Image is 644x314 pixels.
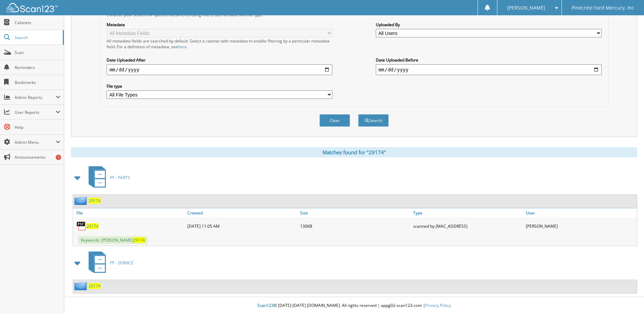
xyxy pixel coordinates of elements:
[15,80,60,85] span: Bookmarks
[425,302,451,308] a: Privacy Policy
[110,175,130,180] span: PF - PARTS
[73,208,186,217] a: File
[15,65,60,70] span: Reminders
[107,64,332,75] input: start
[56,155,61,160] div: 7
[110,260,133,266] span: PF - SERVICE
[87,223,98,229] a: 29174
[298,208,411,217] a: Size
[7,3,58,12] img: scan123-logo-white.svg
[107,22,332,28] label: Metadata
[15,50,60,55] span: Scan
[107,38,332,50] div: All metadata fields are searched by default. Select a cabinet with metadata to enable filtering b...
[107,57,332,63] label: Date Uploaded After
[15,154,60,160] span: Announcements
[376,22,602,28] label: Uploaded By
[319,114,350,127] button: Clear
[78,236,148,244] span: Keywords: [PERSON_NAME]
[178,44,187,50] a: here
[15,124,60,130] span: Help
[411,219,524,233] div: scanned by [MAC_ADDRESS]
[15,35,59,40] span: Search
[507,6,545,10] span: [PERSON_NAME]
[71,147,637,157] div: Matches found for "29174"
[572,6,634,10] span: Pinecrest Ford Mercury, Inc
[376,64,602,75] input: end
[15,139,56,145] span: Admin Menu
[15,20,60,25] span: Cabinets
[64,297,644,314] div: © [DATE]-[DATE] [DOMAIN_NAME]. All rights reserved | appg02-scan123-com |
[89,283,100,289] a: 29174
[89,198,100,204] a: 29174
[15,109,56,115] span: User Reports
[257,302,274,308] span: Scan123
[524,219,637,233] div: [PERSON_NAME]
[358,114,389,127] button: Search
[107,83,332,89] label: File type
[376,57,602,63] label: Date Uploaded Before
[85,164,130,191] a: PF - PARTS
[15,94,56,100] span: Admin Reports
[74,282,89,290] img: folder2.png
[74,196,89,205] img: folder2.png
[186,219,298,233] div: [DATE] 11:05 AM
[133,237,145,243] span: 29174
[76,221,87,231] img: PDF.png
[85,249,133,276] a: PF - SERVICE
[298,219,411,233] div: 130KB
[186,208,298,217] a: Created
[524,208,637,217] a: User
[411,208,524,217] a: Type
